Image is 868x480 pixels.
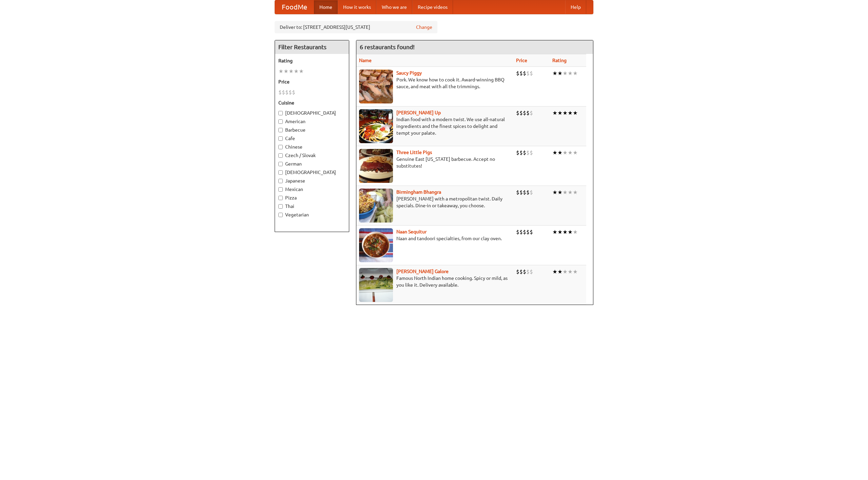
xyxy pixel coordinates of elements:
[519,228,523,236] li: $
[396,150,432,155] a: Three Little Pigs
[557,70,563,77] li: ★
[359,195,511,209] p: [PERSON_NAME] with a metropolitan twist. Daily specials. Dine-in or takeaway, you choose.
[289,68,294,75] li: ★
[278,169,346,176] label: [DEMOGRAPHIC_DATA]
[289,89,292,96] li: $
[278,111,283,115] input: [DEMOGRAPHIC_DATA]
[552,268,557,275] li: ★
[523,149,526,156] li: $
[552,58,567,63] a: Rating
[568,268,573,275] li: ★
[278,187,283,192] input: Mexican
[314,0,338,14] a: Home
[396,229,427,234] b: Naan Sequitur
[519,70,523,77] li: $
[299,68,304,75] li: ★
[278,194,346,201] label: Pizza
[359,149,393,183] img: littlepigs.jpg
[278,211,346,218] label: Vegetarian
[516,189,519,196] li: $
[359,189,393,223] img: bhangra.jpg
[519,109,523,117] li: $
[557,149,563,156] li: ★
[359,76,511,90] p: Pork. We know how to cook it. Award-winning BBQ sauce, and meat with all the trimmings.
[519,149,523,156] li: $
[573,149,578,156] li: ★
[275,0,314,14] a: FoodMe
[523,228,526,236] li: $
[526,228,530,236] li: $
[523,70,526,77] li: $
[359,235,511,242] p: Naan and tandoori specialties, from our clay oven.
[563,149,568,156] li: ★
[359,70,393,103] img: saucy.jpg
[526,70,530,77] li: $
[552,149,557,156] li: ★
[278,127,346,133] label: Barbecue
[573,189,578,196] li: ★
[278,203,346,210] label: Thai
[396,269,449,274] a: [PERSON_NAME] Galore
[516,268,519,275] li: $
[278,145,283,149] input: Chinese
[519,189,523,196] li: $
[278,89,282,96] li: $
[563,268,568,275] li: ★
[557,268,563,275] li: ★
[359,275,511,288] p: Famous North Indian home cooking. Spicy or mild, as you like it. Delivery available.
[278,143,346,150] label: Chinese
[563,109,568,117] li: ★
[552,189,557,196] li: ★
[568,189,573,196] li: ★
[359,58,372,63] a: Name
[396,70,422,76] a: Saucy Piggy
[396,189,441,195] a: Birmingham Bhangra
[563,189,568,196] li: ★
[359,268,393,302] img: currygalore.jpg
[416,24,432,31] a: Change
[360,44,415,50] ng-pluralize: 6 restaurants found!
[573,228,578,236] li: ★
[359,156,511,169] p: Genuine East [US_STATE] barbecue. Accept no substitutes!
[530,70,533,77] li: $
[294,68,299,75] li: ★
[523,268,526,275] li: $
[338,0,376,14] a: How it works
[516,70,519,77] li: $
[526,189,530,196] li: $
[563,228,568,236] li: ★
[568,149,573,156] li: ★
[275,40,349,54] h4: Filter Restaurants
[396,110,441,115] a: [PERSON_NAME] Up
[278,204,283,209] input: Thai
[557,228,563,236] li: ★
[278,57,346,64] h5: Rating
[563,70,568,77] li: ★
[278,179,283,183] input: Japanese
[359,109,393,143] img: curryup.jpg
[278,118,346,125] label: American
[275,21,437,33] div: Deliver to: [STREET_ADDRESS][US_STATE]
[278,68,283,75] li: ★
[278,78,346,85] h5: Price
[278,170,283,175] input: [DEMOGRAPHIC_DATA]
[285,89,289,96] li: $
[568,70,573,77] li: ★
[530,268,533,275] li: $
[278,128,283,132] input: Barbecue
[573,70,578,77] li: ★
[552,228,557,236] li: ★
[516,149,519,156] li: $
[278,99,346,106] h5: Cuisine
[573,268,578,275] li: ★
[278,160,346,167] label: German
[568,228,573,236] li: ★
[282,89,285,96] li: $
[516,228,519,236] li: $
[516,58,527,63] a: Price
[278,177,346,184] label: Japanese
